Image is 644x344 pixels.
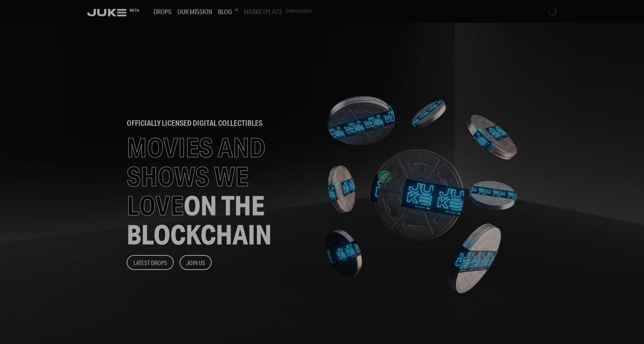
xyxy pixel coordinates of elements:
h3: Drops [154,7,171,16]
h1: MOVIES AND SHOWS WE LOVE [127,133,311,249]
h3: Our Mission [177,7,212,16]
button: Join Us [180,255,212,270]
img: home-banner [325,66,517,323]
h2: officially licensed digital collectibles [127,120,311,127]
span: ON THE BLOCKCHAIN [127,189,272,251]
h3: Blog [218,7,238,16]
button: Latest Drops [127,255,174,270]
